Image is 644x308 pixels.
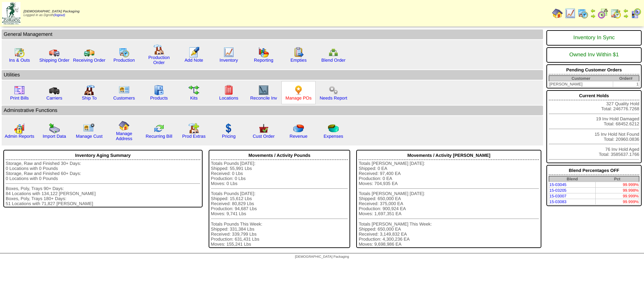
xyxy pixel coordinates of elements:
img: arrowright.gif [623,13,629,19]
img: line_graph.gif [565,8,576,19]
img: calendarprod.gif [578,8,588,19]
a: Pricing [222,134,236,139]
a: Recurring Bill [146,134,172,139]
img: truck.gif [49,47,60,58]
a: Customers [113,96,135,101]
img: dollar.gif [223,123,234,134]
img: orders.gif [189,47,199,58]
img: graph.gif [258,47,269,58]
a: Needs Report [320,96,347,101]
div: 327 Quality Hold Total: 246776.7268 19 Inv Hold Damaged Total: 68452.6212 15 Inv Hold Not Found T... [546,90,642,163]
img: factory.gif [154,44,164,55]
a: Production Order [148,55,170,65]
a: Admin Reports [5,134,34,139]
img: arrowright.gif [590,13,596,19]
div: Blend Percentages OFF [549,166,639,175]
th: Order# [613,76,639,81]
td: 99.998% [595,188,639,193]
img: prodextras.gif [189,123,199,134]
img: workflow.png [328,85,339,96]
a: Production [113,58,135,63]
a: (logout) [54,13,65,17]
img: po.png [293,85,304,96]
img: calendarinout.gif [14,47,25,58]
a: 15-03045 [549,182,567,187]
img: workflow.gif [189,85,199,96]
img: pie_chart.png [293,123,304,134]
img: workorder.gif [293,47,304,58]
a: Locations [219,96,238,101]
a: 15-03205 [549,188,567,193]
a: Cust Order [253,134,274,139]
a: Reconcile Inv [250,96,277,101]
a: Blend Order [321,58,345,63]
a: 15-03083 [549,199,567,204]
a: 15-03007 [549,194,567,198]
img: line_graph2.gif [258,85,269,96]
td: 1 [613,81,639,87]
img: network.png [328,47,339,58]
div: Storage, Raw and Finished 30+ Days: 0 Locations with 0 Pounds Storage, Raw and Finished 60+ Days:... [6,161,200,206]
img: factory2.gif [84,85,95,96]
a: Prod Extras [182,134,206,139]
img: zoroco-logo-small.webp [2,2,20,24]
img: import.gif [49,123,60,134]
img: home.gif [119,120,129,131]
img: arrowleft.gif [623,8,629,13]
div: Inventory In Sync [549,32,639,44]
img: calendarprod.gif [119,47,129,58]
a: Ins & Outs [9,58,30,63]
img: arrowleft.gif [590,8,596,13]
th: Pct [595,176,639,182]
a: Shipping Order [39,58,69,63]
th: Blend [549,176,596,182]
span: [DEMOGRAPHIC_DATA] Packaging [23,10,79,13]
td: 99.999% [595,182,639,188]
img: pie_chart2.png [328,123,339,134]
img: truck3.gif [49,85,60,96]
a: Manage Cust [76,134,102,139]
span: [DEMOGRAPHIC_DATA] Packaging [295,255,349,259]
div: Totals [PERSON_NAME] [DATE]: Shipped: 0 EA Received: 97,400 EA Production: 0 EA Moves: 704,935 EA... [359,161,539,247]
a: Products [150,96,168,101]
div: Movements / Activity Pounds [211,151,348,160]
div: Pending Customer Orders [549,66,639,74]
span: Logged in as Dgroth [23,10,79,17]
img: home.gif [552,8,563,19]
img: managecust.png [83,123,96,134]
img: graph2.png [14,123,25,134]
a: Revenue [289,134,307,139]
img: customers.gif [119,85,129,96]
div: Movements / Activity [PERSON_NAME] [359,151,539,160]
a: Kits [190,96,198,101]
a: Add Note [184,58,203,63]
img: calendarcustomer.gif [631,8,641,19]
td: [PERSON_NAME] [549,81,613,87]
img: cust_order.png [258,123,269,134]
td: 99.999% [595,199,639,205]
a: Empties [290,58,307,63]
div: Owned Inv Within $1 [549,49,639,61]
a: Receiving Order [73,58,105,63]
img: invoice2.gif [14,85,25,96]
td: Utilities [2,70,543,80]
div: Inventory Aging Summary [6,151,200,160]
img: line_graph.gif [223,47,234,58]
a: Manage Address [116,131,132,141]
td: General Management [2,29,543,39]
th: Customer [549,76,613,81]
div: Current Holds [549,91,639,100]
a: Carriers [46,96,62,101]
a: Ship To [82,96,97,101]
a: Expenses [324,134,343,139]
img: locations.gif [223,85,234,96]
img: calendarblend.gif [598,8,608,19]
img: reconcile.gif [154,123,164,134]
a: Print Bills [10,96,29,101]
img: truck2.gif [84,47,95,58]
a: Import Data [43,134,66,139]
td: Adminstrative Functions [2,106,543,115]
div: Totals Pounds [DATE]: Shipped: 55,991 Lbs Received: 0 Lbs Production: 0 Lbs Moves: 0 Lbs Totals P... [211,161,348,247]
img: calendarinout.gif [610,8,621,19]
a: Inventory [220,58,238,63]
